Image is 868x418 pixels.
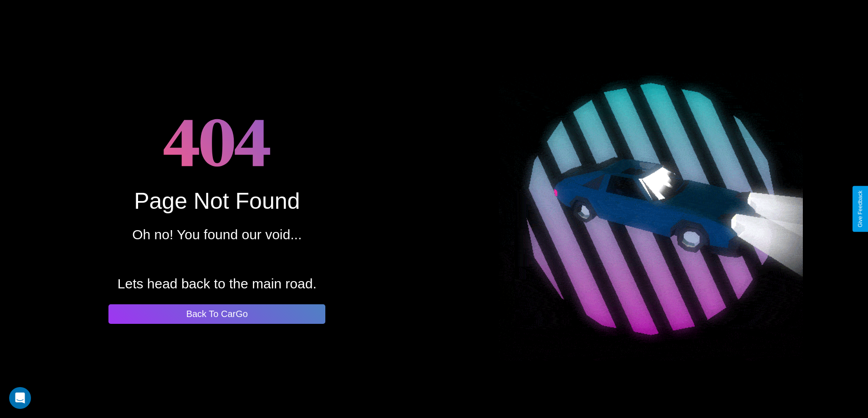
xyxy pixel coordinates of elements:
img: spinning car [499,57,803,361]
p: Oh no! You found our void... Lets head back to the main road. [118,222,317,296]
div: Open Intercom Messenger [9,387,31,409]
div: Page Not Found [134,188,300,214]
button: Back To CarGo [108,304,325,324]
div: Give Feedback [857,191,863,227]
h1: 404 [163,95,271,188]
